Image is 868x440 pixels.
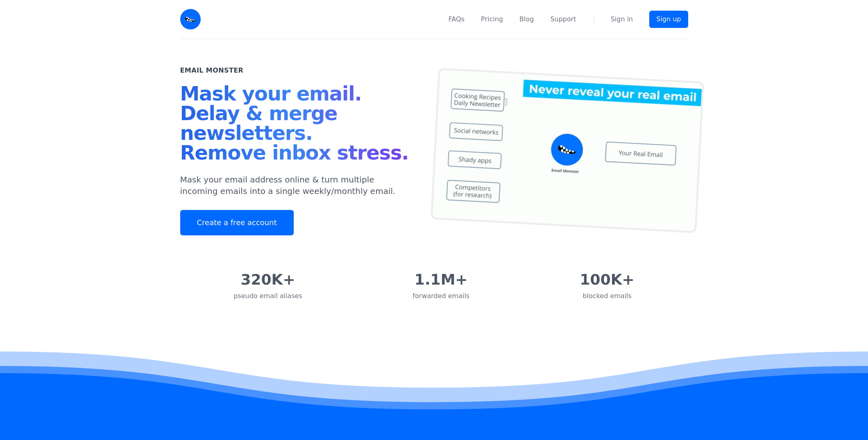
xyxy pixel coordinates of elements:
[519,14,534,24] a: Blog
[233,291,302,301] div: pseudo email aliases
[449,14,465,24] a: FAQs
[430,68,704,233] img: temp mail, free temporary mail, Temporary Email
[180,9,201,30] img: Email Monster
[180,174,415,197] p: Mask your email address online & turn multiple incoming emails into a single weekly/monthly email.
[580,271,635,288] div: 100K+
[180,66,244,75] h2: Email Monster
[481,14,503,24] a: Pricing
[550,14,576,24] a: Support
[180,84,415,166] h1: Mask your email. Delay & merge newsletters. Remove inbox stress.
[180,210,294,235] a: Create a free account
[233,271,302,288] div: 320K+
[412,291,469,301] div: forwarded emails
[580,291,635,301] div: blocked emails
[649,11,688,28] a: Sign up
[412,271,469,288] div: 1.1M+
[611,14,633,24] a: Sign in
